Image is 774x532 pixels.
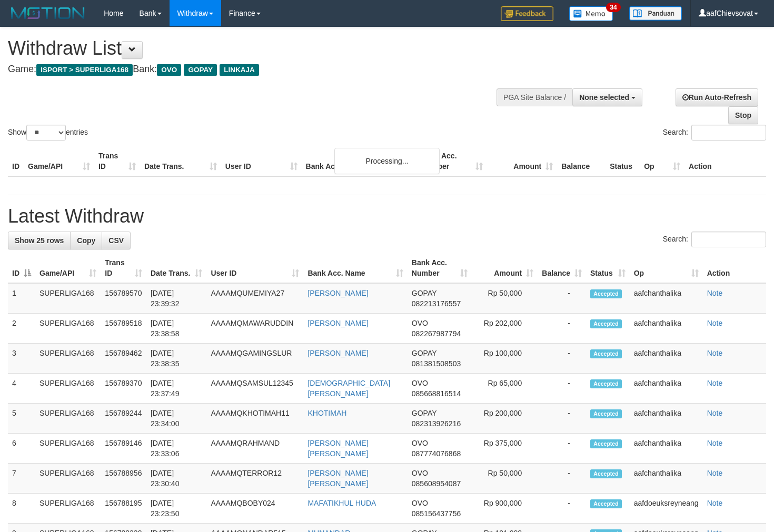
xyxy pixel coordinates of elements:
[35,253,101,283] th: Game/API: activate to sort column ascending
[8,464,35,494] td: 7
[8,283,35,314] td: 1
[569,6,613,21] img: Button%20Memo.svg
[412,509,461,518] span: Copy 085156437756 to clipboard
[94,146,140,176] th: Trans ID
[146,434,206,464] td: [DATE] 23:33:06
[220,64,259,76] span: LINKAJA
[707,379,723,387] a: Note
[663,125,766,140] label: Search:
[206,374,303,404] td: AAAAMQSAMSUL12345
[146,404,206,434] td: [DATE] 23:34:00
[412,359,461,368] span: Copy 081381508503 to clipboard
[538,314,586,344] td: -
[8,5,88,21] img: MOTION_logo.png
[184,64,217,76] span: GOPAY
[590,319,622,328] span: Accepted
[101,404,146,434] td: 156789244
[35,314,101,344] td: SUPERLIGA168
[586,253,630,283] th: Status: activate to sort column ascending
[472,494,538,524] td: Rp 900,000
[307,379,390,398] a: [DEMOGRAPHIC_DATA][PERSON_NAME]
[557,146,606,176] th: Balance
[472,404,538,434] td: Rp 200,000
[334,148,440,174] div: Processing...
[590,349,622,358] span: Accepted
[501,6,553,21] img: Feedback.jpg
[146,494,206,524] td: [DATE] 23:23:50
[8,64,505,75] h4: Game: Bank:
[691,232,766,247] input: Search:
[8,146,24,176] th: ID
[8,434,35,464] td: 6
[538,283,586,314] td: -
[146,374,206,404] td: [DATE] 23:37:49
[630,283,703,314] td: aafchanthalika
[412,449,461,458] span: Copy 087774076868 to clipboard
[101,374,146,404] td: 156789370
[307,439,368,458] a: [PERSON_NAME] [PERSON_NAME]
[579,93,629,102] span: None selected
[472,283,538,314] td: Rp 50,000
[108,236,124,245] span: CSV
[538,434,586,464] td: -
[307,469,368,488] a: [PERSON_NAME] [PERSON_NAME]
[35,404,101,434] td: SUPERLIGA168
[101,253,146,283] th: Trans ID: activate to sort column ascending
[630,344,703,374] td: aafchanthalika
[26,125,66,140] select: Showentries
[412,419,461,428] span: Copy 082313926216 to clipboard
[35,494,101,524] td: SUPERLIGA168
[630,253,703,283] th: Op: activate to sort column ascending
[412,389,461,398] span: Copy 085668816514 to clipboard
[8,253,35,283] th: ID: activate to sort column descending
[412,329,461,338] span: Copy 082267987794 to clipboard
[590,439,622,448] span: Accepted
[70,232,102,249] a: Copy
[640,146,684,176] th: Op
[8,374,35,404] td: 4
[412,479,461,488] span: Copy 085608954087 to clipboard
[307,289,368,297] a: [PERSON_NAME]
[412,289,436,297] span: GOPAY
[8,232,71,249] a: Show 25 rows
[35,283,101,314] td: SUPERLIGA168
[102,232,131,249] a: CSV
[101,283,146,314] td: 156789570
[307,409,346,417] a: KHOTIMAH
[538,344,586,374] td: -
[8,494,35,524] td: 8
[157,64,181,76] span: OVO
[590,379,622,388] span: Accepted
[630,404,703,434] td: aafchanthalika
[303,253,407,283] th: Bank Acc. Name: activate to sort column ascending
[302,146,418,176] th: Bank Acc. Name
[412,409,436,417] span: GOPAY
[707,289,723,297] a: Note
[206,464,303,494] td: AAAAMQTERROR12
[630,464,703,494] td: aafchanthalika
[101,314,146,344] td: 156789518
[707,319,723,327] a: Note
[24,146,94,176] th: Game/API
[307,349,368,357] a: [PERSON_NAME]
[8,38,505,59] h1: Withdraw List
[35,434,101,464] td: SUPERLIGA168
[590,469,622,478] span: Accepted
[707,439,723,447] a: Note
[412,349,436,357] span: GOPAY
[691,125,766,140] input: Search:
[206,434,303,464] td: AAAAMQRAHMAND
[206,344,303,374] td: AAAAMQGAMINGSLUR
[35,344,101,374] td: SUPERLIGA168
[307,499,376,507] a: MAFATIKHUL HUDA
[408,253,472,283] th: Bank Acc. Number: activate to sort column ascending
[8,206,766,227] h1: Latest Withdraw
[487,146,557,176] th: Amount
[140,146,221,176] th: Date Trans.
[101,344,146,374] td: 156789462
[472,374,538,404] td: Rp 65,000
[146,283,206,314] td: [DATE] 23:39:32
[703,253,766,283] th: Action
[412,379,428,387] span: OVO
[221,146,302,176] th: User ID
